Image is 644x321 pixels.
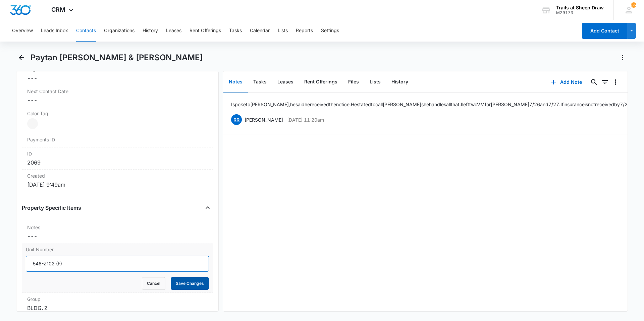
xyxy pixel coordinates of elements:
span: RR [231,114,242,125]
button: Notes [223,72,248,92]
dt: Payments ID [27,136,72,143]
dt: ID [27,150,208,157]
div: Created[DATE] 9:49am [22,170,213,191]
div: account name [556,5,604,10]
button: Back [16,52,26,63]
button: Lists [278,20,288,42]
p: [DATE] 11:20am [287,116,324,123]
label: Group [27,296,208,303]
button: Rent Offerings [299,72,343,92]
dd: 2069 [27,158,208,167]
div: GroupBLDG. Z [22,293,213,315]
button: Organizations [104,20,135,42]
div: Color Tag [22,107,213,132]
div: Notes--- [22,221,213,243]
button: Filters [599,77,610,87]
button: History [386,72,414,92]
button: Tasks [229,20,242,42]
dt: Created [27,172,208,179]
input: Unit Number [26,256,209,272]
button: Leases [272,72,299,92]
button: History [143,20,158,42]
button: Overflow Menu [610,77,621,87]
dd: --- [27,74,208,82]
button: Leases [166,20,181,42]
button: Reports [296,20,313,42]
button: Calendar [250,20,270,42]
span: 85 [631,2,636,8]
button: Save Changes [171,277,209,290]
div: notifications count [631,2,636,8]
button: Lists [364,72,386,92]
button: Search... [589,77,599,87]
dd: --- [27,96,208,104]
label: Unit Number [26,246,209,253]
span: CRM [51,6,65,13]
button: Leads Inbox [41,20,68,42]
div: BLDG. Z [27,304,208,312]
h1: Paytan [PERSON_NAME] & [PERSON_NAME] [31,53,203,63]
button: Files [343,72,364,92]
label: Notes [27,224,208,231]
h4: Property Specific Items [22,204,81,212]
div: Payments ID [22,132,213,147]
label: Next Contact Date [27,88,208,95]
div: Next Contact Date--- [22,85,213,107]
button: Tasks [248,72,272,92]
button: Close [202,202,213,213]
dd: --- [27,232,208,240]
button: Settings [321,20,339,42]
button: Add Contact [582,23,627,39]
button: Rent Offerings [190,20,221,42]
dd: [DATE] 9:49am [27,181,208,189]
button: Actions [617,52,628,63]
button: Overview [12,20,33,42]
button: Cancel [142,277,165,290]
button: Add Note [544,74,589,90]
p: [PERSON_NAME] [245,116,283,123]
div: ID2069 [22,147,213,170]
button: Contacts [76,20,96,42]
div: Tags--- [22,63,213,85]
div: account id [556,10,604,15]
label: Color Tag [27,110,208,117]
